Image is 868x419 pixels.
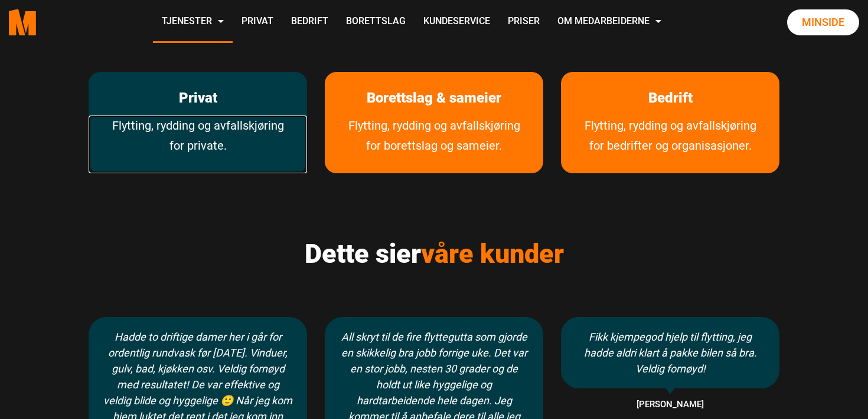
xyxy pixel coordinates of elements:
[631,72,710,124] a: les mer om Bedrift
[561,116,779,173] a: Tjenester vi tilbyr bedrifter og organisasjoner
[325,116,543,173] a: Tjenester for borettslag og sameier
[282,1,337,43] a: Bedrift
[415,1,499,43] a: Kundeservice
[89,116,307,173] a: Flytting, rydding og avfallskjøring for private.
[153,1,233,43] a: Tjenester
[561,397,779,413] span: [PERSON_NAME]
[499,1,549,43] a: Priser
[787,9,859,35] a: Minside
[561,317,779,388] div: Fikk kjempegod hjelp til flytting, jeg hadde aldri klart å pakke bilen så bra. Veldig fornøyd!
[233,1,282,43] a: Privat
[337,1,415,43] a: Borettslag
[349,72,519,124] a: Les mer om Borettslag & sameier
[421,238,564,269] span: våre kunder
[161,72,235,124] a: les mer om Privat
[549,1,670,43] a: Om Medarbeiderne
[89,238,779,270] h2: Dette sier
